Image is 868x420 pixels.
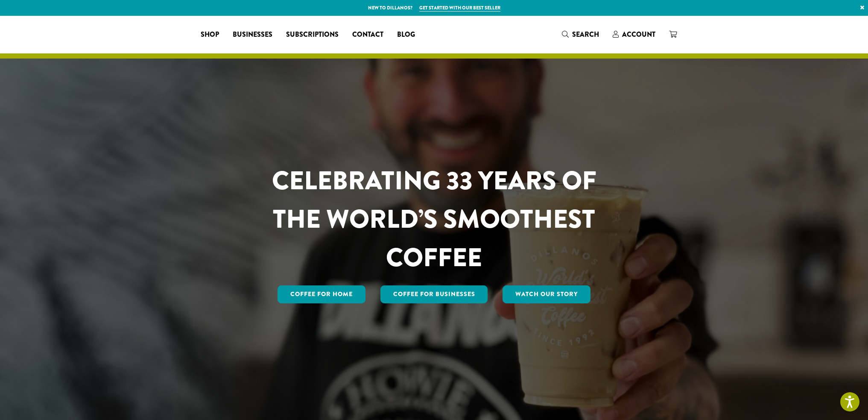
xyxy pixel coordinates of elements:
[572,29,599,39] span: Search
[555,27,606,41] a: Search
[503,285,590,303] a: Watch Our Story
[286,29,339,40] span: Subscriptions
[419,4,500,12] a: Get started with our best seller
[278,285,365,303] a: Coffee for Home
[622,29,655,39] span: Account
[247,162,622,277] h1: CELEBRATING 33 YEARS OF THE WORLD’S SMOOTHEST COFFEE
[201,29,219,40] span: Shop
[233,29,272,40] span: Businesses
[397,29,415,40] span: Blog
[352,29,383,40] span: Contact
[380,285,488,303] a: Coffee For Businesses
[194,28,226,41] a: Shop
